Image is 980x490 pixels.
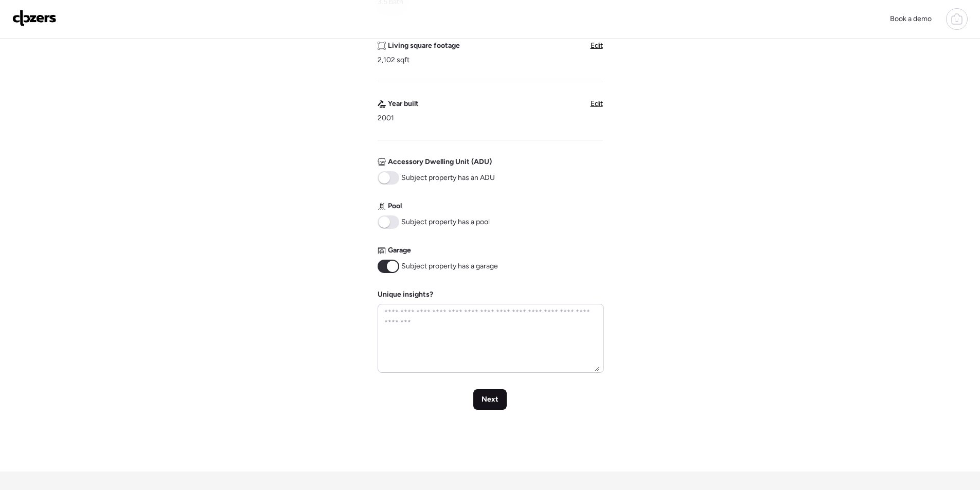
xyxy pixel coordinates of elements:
[378,290,433,299] label: Unique insights?
[401,261,498,271] span: Subject property has a garage
[482,394,498,405] span: Next
[388,157,492,167] span: Accessory Dwelling Unit (ADU)
[401,217,490,227] span: Subject property has a pool
[388,245,411,256] span: Garage
[378,55,409,65] span: 2,102 sqft
[388,99,419,109] span: Year built
[591,99,603,108] span: Edit
[890,14,932,23] span: Book a demo
[12,10,57,26] img: Logo
[378,113,394,123] span: 2001
[591,41,603,50] span: Edit
[388,41,460,51] span: Living square footage
[388,201,402,211] span: Pool
[401,173,495,183] span: Subject property has an ADU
